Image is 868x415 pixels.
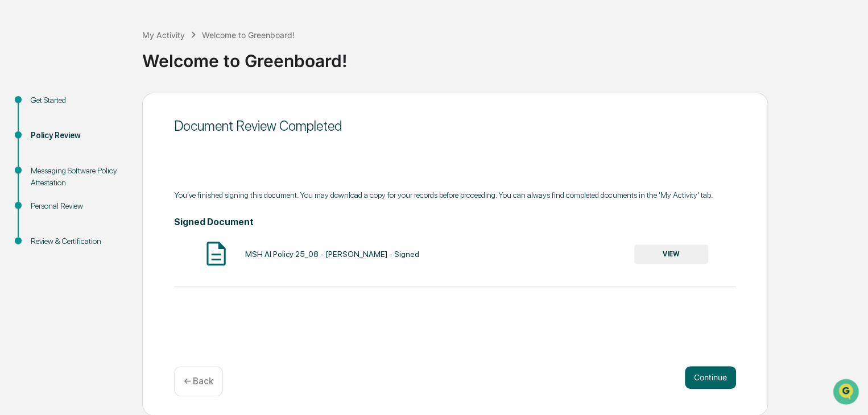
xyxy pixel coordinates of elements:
div: You've finished signing this document. You may download a copy for your records before proceeding... [174,190,736,200]
div: Document Review Completed [174,118,736,134]
div: Messaging Software Policy Attestation [31,165,124,189]
a: 🖐️Preclearance [7,139,78,159]
button: VIEW [634,244,708,264]
iframe: Open customer support [832,377,862,408]
div: Personal Review [31,200,124,212]
button: Start new chat [193,90,207,104]
div: MSH AI Policy 25_08 - [PERSON_NAME] - Signed [245,250,419,259]
span: Preclearance [23,143,73,155]
button: Continue [685,366,736,389]
h4: Signed Document [174,217,736,227]
div: 🗄️ [82,144,92,153]
div: Policy Review [31,130,124,142]
div: Review & Certification [31,235,124,247]
a: Powered byPylon [80,192,138,201]
a: 🗄️Attestations [78,139,146,159]
a: 🔎Data Lookup [7,160,76,181]
div: My Activity [142,30,185,40]
div: Start new chat [39,87,187,98]
p: How can we help? [11,24,207,42]
div: We're available if you need us! [39,98,144,107]
img: Document Icon [202,239,230,268]
span: Attestations [94,143,141,155]
div: 🖐️ [11,144,20,153]
div: Welcome to Greenboard! [202,30,295,40]
div: Welcome to Greenboard! [142,42,862,71]
img: 1746055101610-c473b297-6a78-478c-a979-82029cc54cd1 [11,87,32,107]
div: 🔎 [11,166,20,175]
span: Pylon [113,193,138,201]
span: Data Lookup [23,165,72,176]
div: Get Started [31,94,124,106]
p: ← Back [184,376,213,387]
